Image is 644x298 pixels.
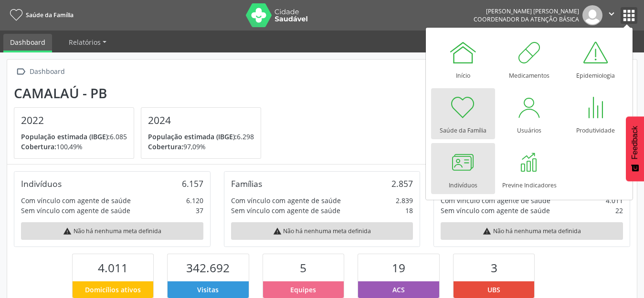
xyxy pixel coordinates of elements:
[148,114,254,126] h4: 2024
[431,143,495,194] a: Indivíduos
[21,142,127,152] p: 100,49%
[196,206,203,216] div: 37
[7,7,74,23] a: Saúde da Família
[606,195,623,206] div: 4.011
[441,222,623,240] div: Não há nenhuma meta definida
[231,222,413,240] div: Não há nenhuma meta definida
[21,222,203,240] div: Não há nenhuma meta definida
[621,7,637,24] button: apps
[491,260,497,276] span: 3
[441,206,550,216] div: Sem vínculo com agente de saúde
[148,132,254,142] p: 6.298
[69,38,101,47] span: Relatórios
[431,33,495,84] a: Início
[21,206,130,216] div: Sem vínculo com agente de saúde
[231,206,340,216] div: Sem vínculo com agente de saúde
[14,65,28,79] i: 
[148,142,254,152] p: 97,09%
[273,227,282,236] i: warning
[497,143,561,194] a: Previne Indicadores
[487,285,500,295] span: UBS
[615,206,623,216] div: 22
[392,260,405,276] span: 19
[231,195,341,206] div: Com vínculo com agente de saúde
[21,132,110,141] span: População estimada (IBGE):
[396,195,413,206] div: 2.839
[186,195,203,206] div: 6.120
[186,260,230,276] span: 342.692
[231,178,262,189] div: Famílias
[21,195,131,206] div: Com vínculo com agente de saúde
[391,178,413,189] div: 2.857
[148,142,183,151] span: Cobertura:
[21,178,62,189] div: Indivíduos
[28,65,66,79] div: Dashboard
[21,114,127,126] h4: 2022
[197,285,219,295] span: Visitas
[564,33,628,84] a: Epidemiologia
[474,7,579,15] div: [PERSON_NAME] [PERSON_NAME]
[85,285,141,295] span: Domicílios ativos
[602,5,621,25] button: 
[405,206,413,216] div: 18
[626,116,644,181] button: Feedback - Mostrar pesquisa
[606,9,617,19] i: 
[63,227,72,236] i: warning
[3,34,52,52] a: Dashboard
[300,260,306,276] span: 5
[392,285,405,295] span: ACS
[62,34,113,51] a: Relatórios
[483,227,491,236] i: warning
[26,11,74,19] span: Saúde da Família
[631,126,639,159] span: Feedback
[474,15,579,23] span: Coordenador da Atenção Básica
[290,285,316,295] span: Equipes
[431,88,495,139] a: Saúde da Família
[21,142,56,151] span: Cobertura:
[14,85,268,101] div: Camalaú - PB
[21,132,127,142] p: 6.085
[98,260,128,276] span: 4.011
[14,65,66,79] a:  Dashboard
[148,132,237,141] span: População estimada (IBGE):
[441,195,550,206] div: Com vínculo com agente de saúde
[182,178,203,189] div: 6.157
[497,33,561,84] a: Medicamentos
[497,88,561,139] a: Usuários
[582,5,602,25] img: img
[564,88,628,139] a: Produtividade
